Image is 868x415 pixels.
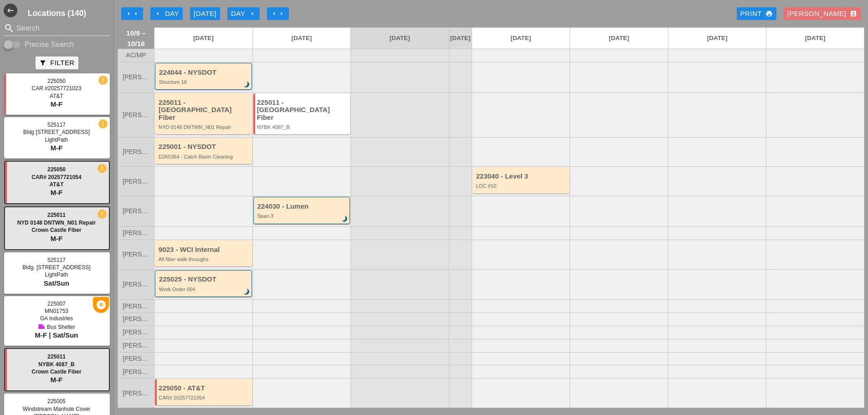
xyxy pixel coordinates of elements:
[123,303,149,310] span: [PERSON_NAME]
[31,369,81,375] span: Crown Castle Fiber
[159,256,250,262] div: All fiber walk throughs
[159,276,249,283] div: 225025 - NYSDOT
[267,7,289,20] button: Move Ahead 1 Week
[123,342,149,349] span: [PERSON_NAME]
[23,406,91,412] span: Windstream Manhole Cover
[35,331,78,339] span: M-F | Sat/Sun
[51,235,63,242] span: M-F
[38,323,45,330] i: note
[257,124,348,130] div: NYBK 4087_B
[159,287,249,292] div: Work Order 004
[740,9,773,19] div: Print
[17,220,96,226] span: NYD 0148 DNTWN_N01 Repair
[47,212,66,218] span: 225011
[190,7,220,20] button: [DATE]
[159,384,250,392] div: 225050 - AT&T
[126,52,146,59] span: AC/MP
[766,28,864,49] a: [DATE]
[45,308,68,314] span: MN01753
[47,398,66,405] span: 225005
[159,154,250,159] div: D265364 - Catch Basin Cleaning
[51,144,63,152] span: M-F
[39,58,74,68] div: Filter
[154,9,179,19] div: Day
[123,230,149,236] span: [PERSON_NAME]
[98,210,106,218] i: new_releases
[47,122,66,128] span: 525117
[159,69,249,77] div: 224044 - NYSDOT
[449,28,472,49] a: [DATE]
[476,183,567,189] div: LOC #10
[123,208,149,215] span: [PERSON_NAME]
[4,23,15,34] i: search
[51,376,63,384] span: M-F
[850,10,857,17] i: account_box
[31,227,81,233] span: Crown Castle Fiber
[242,287,252,297] i: brightness_3
[123,316,149,323] span: [PERSON_NAME]
[98,164,106,173] i: new_releases
[40,315,73,322] span: GA Industries
[47,301,66,307] span: 225007
[121,7,143,20] button: Move Back 1 Week
[227,7,260,20] button: Day
[51,100,63,108] span: M-F
[132,10,139,17] i: arrow_left
[123,251,149,258] span: [PERSON_NAME]
[32,85,82,92] span: CAR #20257721023
[93,297,109,313] i: pause_circle_filled
[47,354,66,360] span: 225011
[22,264,90,271] span: Bldg. [STREET_ADDRESS]
[159,143,250,151] div: 225001 - NYSDOT
[49,181,63,188] span: AT&T
[351,28,449,49] a: [DATE]
[38,361,74,368] span: NYBK 4087_B
[159,99,250,122] div: 225011 - [GEOGRAPHIC_DATA] Fiber
[47,324,75,330] span: Bus Shelter
[123,355,149,362] span: [PERSON_NAME]
[47,166,66,173] span: 225050
[340,214,350,224] i: brightness_3
[123,74,149,81] span: [PERSON_NAME]
[159,124,250,130] div: NYD 0148 DNTWN_N01 Repair
[154,28,252,49] a: [DATE]
[51,189,63,196] span: M-F
[16,21,98,36] input: Search
[123,112,149,118] span: [PERSON_NAME]
[123,149,149,155] span: [PERSON_NAME]
[123,369,149,375] span: [PERSON_NAME]
[31,174,81,180] span: CAR# 20257721054
[47,257,66,263] span: 525117
[44,279,69,287] span: Sat/Sun
[257,99,348,122] div: 225011 - [GEOGRAPHIC_DATA] Fiber
[4,4,17,17] button: Shrink Sidebar
[125,10,132,17] i: arrow_left
[50,93,63,99] span: AT&T
[45,137,68,143] span: LightPath
[787,9,857,19] div: [PERSON_NAME]
[99,120,107,128] i: new_releases
[257,213,348,219] div: Span 3
[25,40,74,49] label: Precise Search
[23,129,90,135] span: Bldg [STREET_ADDRESS]
[154,10,161,17] i: arrow_left
[194,9,216,19] div: [DATE]
[45,272,68,278] span: LightPath
[47,78,66,84] span: 225050
[123,178,149,185] span: [PERSON_NAME]
[4,39,110,50] div: Enable Precise search to match search terms exactly.
[4,4,17,17] i: west
[271,10,278,17] i: arrow_right
[150,7,183,20] button: Day
[737,7,776,20] a: Print
[231,9,256,19] div: Day
[570,28,668,49] a: [DATE]
[36,56,78,69] button: Filter
[278,10,285,17] i: arrow_right
[472,28,570,49] a: [DATE]
[123,28,149,49] span: 10/9 – 10/16
[159,246,250,254] div: 9023 - WCI Internal
[242,80,252,90] i: brightness_3
[249,10,256,17] i: arrow_right
[784,7,861,20] button: [PERSON_NAME]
